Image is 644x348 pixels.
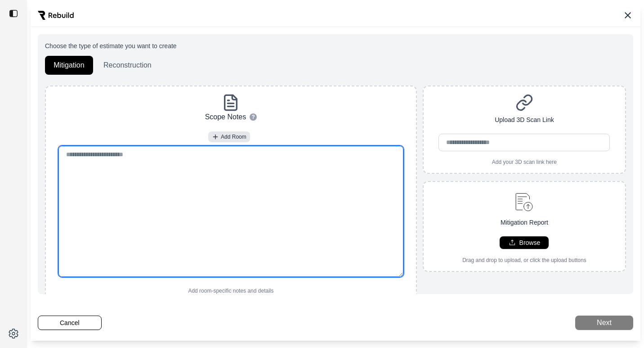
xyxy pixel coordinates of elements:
p: Upload 3D Scan Link [495,115,554,125]
p: Choose the type of estimate you want to create [45,41,626,50]
span: Add Room [221,133,246,140]
button: Browse [500,236,549,249]
button: Add Room [208,131,250,142]
p: Mitigation Report [501,218,548,227]
img: Rebuild [38,11,74,20]
button: Mitigation [45,56,93,75]
p: Browse [519,238,541,247]
p: Drag and drop to upload, or click the upload buttons [462,257,586,264]
button: Cancel [38,316,102,330]
img: upload-document.svg [511,189,537,214]
p: Add your 3D scan link here [492,158,557,166]
p: Add room-specific notes and details [188,287,273,294]
img: toggle sidebar [9,9,18,18]
button: Reconstruction [95,56,160,75]
p: Scope Notes [205,112,246,122]
span: ? [252,113,255,121]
